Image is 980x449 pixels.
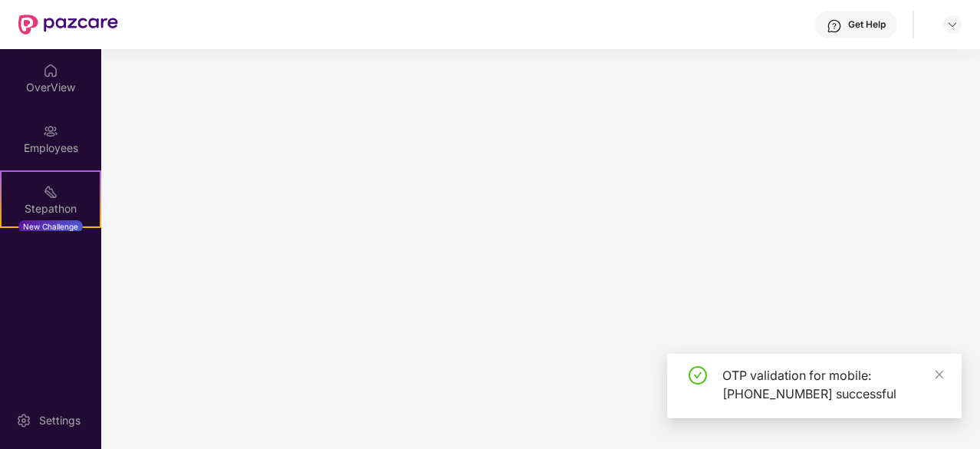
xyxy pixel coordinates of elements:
[722,366,943,403] div: OTP validation for mobile: [PHONE_NUMBER] successful
[689,366,707,385] span: check-circle
[946,18,959,31] img: svg+xml;base64,PHN2ZyBpZD0iRHJvcGRvd24tMzJ4MzIiIHhtbG5zPSJodHRwOi8vd3d3LnczLm9yZy8yMDAwL3N2ZyIgd2...
[43,124,58,139] img: svg+xml;base64,PHN2ZyBpZD0iRW1wbG95ZWVzIiB4bWxucz0iaHR0cDovL3d3dy53My5vcmcvMjAwMC9zdmciIHdpZHRoPS...
[2,201,100,216] div: Stepathon
[18,220,83,233] div: New Challenge
[934,369,945,380] span: close
[43,184,58,200] img: svg+xml;base64,PHN2ZyB4bWxucz0iaHR0cDovL3d3dy53My5vcmcvMjAwMC9zdmciIHdpZHRoPSIyMSIgaGVpZ2h0PSIyMC...
[43,63,58,78] img: svg+xml;base64,PHN2ZyBpZD0iSG9tZSIgeG1sbnM9Imh0dHA6Ly93d3cudzMub3JnLzIwMDAvc3ZnIiB3aWR0aD0iMjAiIG...
[18,15,118,35] img: New Pazcare Logo
[848,18,886,31] div: Get Help
[35,413,85,428] div: Settings
[827,18,842,34] img: svg+xml;base64,PHN2ZyBpZD0iSGVscC0zMngzMiIgeG1sbnM9Imh0dHA6Ly93d3cudzMub3JnLzIwMDAvc3ZnIiB3aWR0aD...
[16,413,31,428] img: svg+xml;base64,PHN2ZyBpZD0iU2V0dGluZy0yMHgyMCIgeG1sbnM9Imh0dHA6Ly93d3cudzMub3JnLzIwMDAvc3ZnIiB3aW...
